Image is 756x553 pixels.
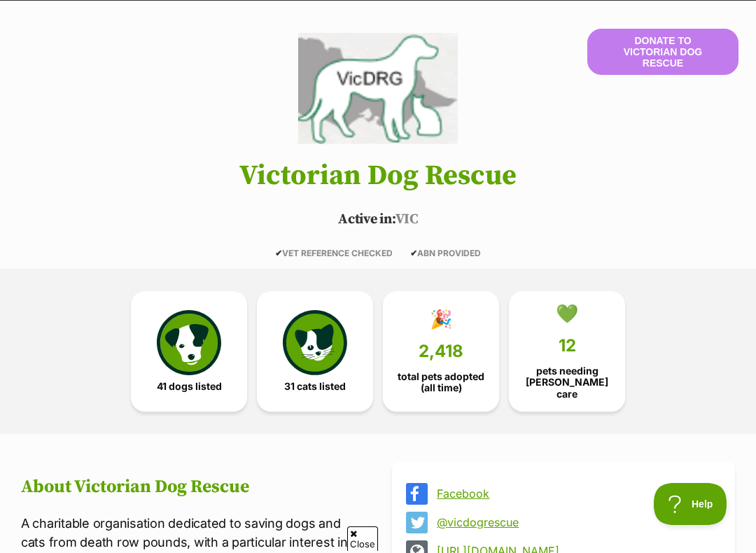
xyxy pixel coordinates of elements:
[559,336,576,356] span: 12
[430,309,452,330] div: 🎉
[419,342,463,361] span: 2,418
[654,483,728,525] iframe: Help Scout Beacon - Open
[275,248,393,258] span: VET REFERENCE CHECKED
[275,248,282,258] icon: ✔
[157,381,222,392] span: 41 dogs listed
[157,310,221,374] img: petrescue-icon-eee76f85a60ef55c4a1927667547b313a7c0e82042636edf73dce9c88f694885.svg
[383,291,499,412] a: 🎉 2,418 total pets adopted (all time)
[21,477,364,498] h2: About Victorian Dog Rescue
[437,487,715,500] a: Facebook
[509,291,625,412] a: 💚 12 pets needing [PERSON_NAME] care
[395,371,487,393] span: total pets adopted (all time)
[284,381,346,392] span: 31 cats listed
[298,29,458,148] img: Victorian Dog Rescue
[347,526,378,551] span: Close
[556,303,578,324] div: 💚
[587,29,738,75] button: Donate to Victorian Dog Rescue
[437,516,715,528] a: @vicdogrescue
[338,211,395,228] span: Active in:
[410,248,481,258] span: ABN PROVIDED
[283,310,347,374] img: cat-icon-068c71abf8fe30c970a85cd354bc8e23425d12f6e8612795f06af48be43a487a.svg
[521,365,613,399] span: pets needing [PERSON_NAME] care
[410,248,417,258] icon: ✔
[257,291,373,412] a: 31 cats listed
[131,291,247,412] a: 41 dogs listed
